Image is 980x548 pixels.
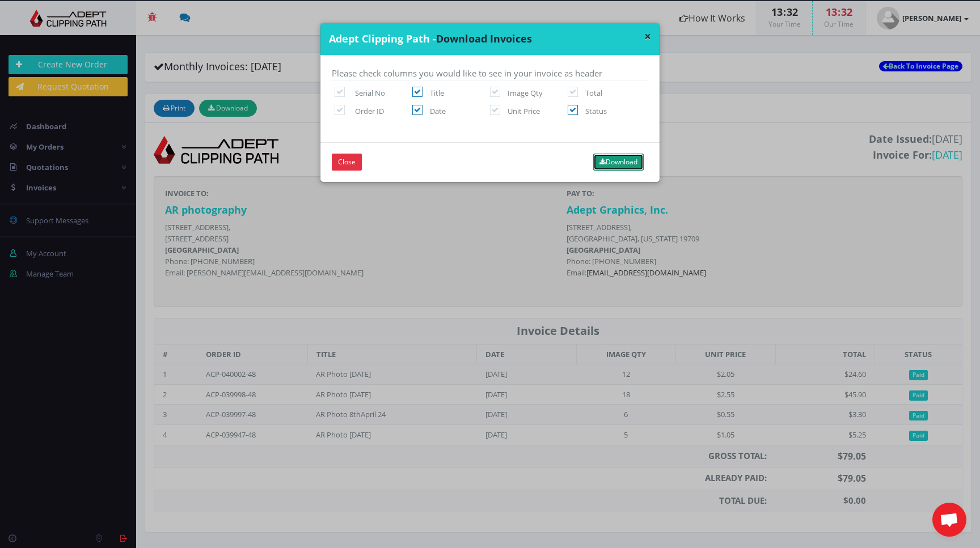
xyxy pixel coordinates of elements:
span: Unit Price [508,106,540,116]
button: Close [332,154,362,171]
span: Order ID [355,106,384,116]
button: Download [593,154,644,171]
span: Serial No [355,88,385,98]
span: Date [430,106,446,116]
span: Total [585,88,602,98]
span: Title [430,88,444,98]
span: Image Qty [508,88,543,98]
a: Open chat [932,503,966,537]
span: Status [585,106,607,116]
